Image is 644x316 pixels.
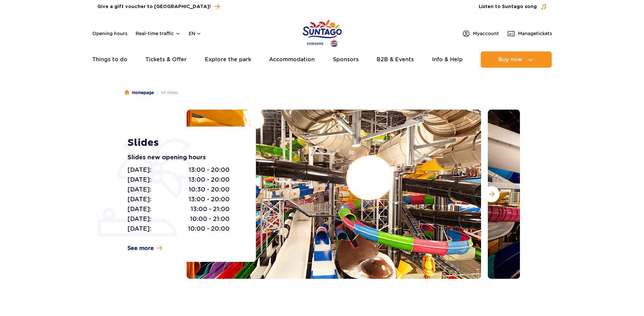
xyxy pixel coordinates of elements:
[154,89,178,96] li: All slides
[303,17,342,48] a: Park of Poland
[92,30,127,37] a: Opening hours
[92,51,127,68] a: Things to do
[481,51,552,68] button: Buy now
[127,214,151,224] span: [DATE]:
[498,57,522,63] span: Buy now
[189,165,230,175] span: 13:00 - 20:00
[136,31,181,36] button: Real-time traffic
[97,3,211,10] span: Give a gift voucher to [GEOGRAPHIC_DATA]!
[507,29,552,38] a: Managetickets
[127,224,151,233] span: [DATE]:
[189,30,201,37] button: en
[124,89,154,96] a: Homepage
[518,30,552,37] span: Manage tickets
[191,204,230,214] span: 13:00 - 21:00
[462,29,499,38] a: Myaccount
[189,195,230,204] span: 13:00 - 20:00
[127,245,154,252] span: See more
[479,3,547,10] button: Listen to Suntago song
[127,195,151,204] span: [DATE]:
[473,30,499,37] span: My account
[97,2,220,11] a: Give a gift voucher to [GEOGRAPHIC_DATA]!
[127,165,151,175] span: [DATE]:
[189,175,230,184] span: 13:00 - 20:00
[127,175,151,184] span: [DATE]:
[127,204,151,214] span: [DATE]:
[127,153,241,162] p: Slides new opening hours
[205,51,251,68] a: Explore the park
[189,185,230,194] span: 10:30 - 20:00
[127,185,151,194] span: [DATE]:
[377,51,414,68] a: B2B & Events
[483,186,500,202] button: Next slide
[333,51,359,68] a: Sponsors
[188,224,230,233] span: 10:00 - 20:00
[190,214,230,224] span: 10:00 - 21:00
[127,137,241,149] h1: Slides
[145,51,187,68] a: Tickets & Offer
[479,3,537,10] span: Listen to Suntago song
[269,51,315,68] a: Accommodation
[127,245,162,252] a: See more
[432,51,463,68] a: Info & Help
